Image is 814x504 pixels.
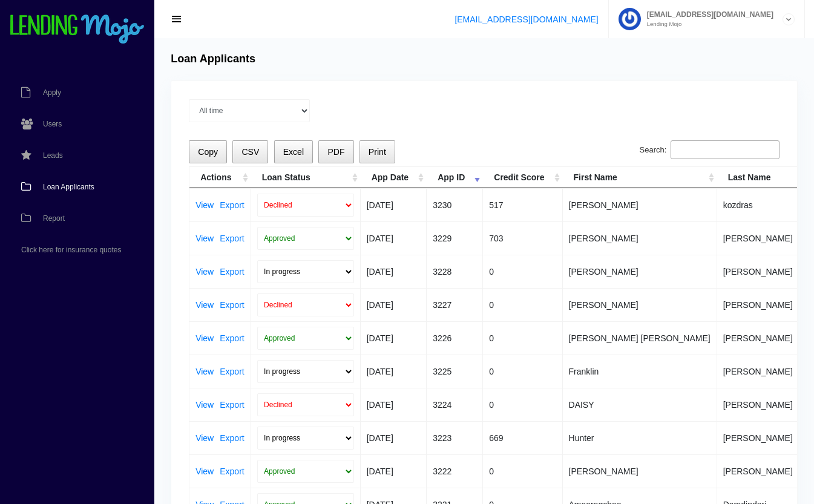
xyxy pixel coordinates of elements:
[563,288,717,321] td: [PERSON_NAME]
[9,15,145,45] img: logo-small.png
[195,434,214,442] a: View
[563,255,717,288] td: [PERSON_NAME]
[43,183,94,191] span: Loan Applicants
[220,467,244,476] a: Export
[640,140,780,160] label: Search:
[483,421,562,454] td: 669
[641,11,773,18] span: [EMAIL_ADDRESS][DOMAIN_NAME]
[671,140,780,160] input: Search:
[359,140,395,164] button: Print
[369,147,386,157] span: Print
[195,234,214,243] a: View
[427,188,483,221] td: 3230
[220,367,244,376] a: Export
[198,147,218,157] span: Copy
[361,454,427,488] td: [DATE]
[563,167,717,188] th: First Name: activate to sort column ascending
[361,255,427,288] td: [DATE]
[220,434,244,442] a: Export
[195,201,214,209] a: View
[641,21,773,27] small: Lending Mojo
[563,355,717,388] td: Franklin
[361,188,427,221] td: [DATE]
[483,355,562,388] td: 0
[483,454,562,488] td: 0
[195,401,214,409] a: View
[427,221,483,255] td: 3229
[195,467,214,476] a: View
[563,454,717,488] td: [PERSON_NAME]
[427,288,483,321] td: 3227
[427,355,483,388] td: 3225
[361,221,427,255] td: [DATE]
[318,140,353,164] button: PDF
[619,8,641,30] img: Profile image
[427,167,483,188] th: App ID: activate to sort column ascending
[361,321,427,355] td: [DATE]
[195,334,214,342] a: View
[220,401,244,409] a: Export
[361,421,427,454] td: [DATE]
[43,120,62,128] span: Users
[327,147,344,157] span: PDF
[563,388,717,421] td: DAISY
[361,167,427,188] th: App Date: activate to sort column ascending
[427,454,483,488] td: 3222
[220,301,244,309] a: Export
[274,140,313,164] button: Excel
[195,367,214,376] a: View
[563,221,717,255] td: [PERSON_NAME]
[241,147,259,157] span: CSV
[220,201,244,209] a: Export
[483,221,562,255] td: 703
[43,89,61,96] span: Apply
[455,15,598,24] a: [EMAIL_ADDRESS][DOMAIN_NAME]
[361,388,427,421] td: [DATE]
[427,255,483,288] td: 3228
[220,234,244,243] a: Export
[220,334,244,342] a: Export
[195,267,214,276] a: View
[483,188,562,221] td: 517
[483,167,562,188] th: Credit Score: activate to sort column ascending
[361,355,427,388] td: [DATE]
[189,140,227,164] button: Copy
[232,140,268,164] button: CSV
[171,53,255,66] h4: Loan Applicants
[563,421,717,454] td: Hunter
[220,267,244,276] a: Export
[483,388,562,421] td: 0
[251,167,361,188] th: Loan Status: activate to sort column ascending
[483,288,562,321] td: 0
[21,246,121,254] span: Click here for insurance quotes
[427,388,483,421] td: 3224
[483,321,562,355] td: 0
[483,255,562,288] td: 0
[361,288,427,321] td: [DATE]
[283,147,304,157] span: Excel
[563,188,717,221] td: [PERSON_NAME]
[43,152,63,159] span: Leads
[563,321,717,355] td: [PERSON_NAME] [PERSON_NAME]
[427,421,483,454] td: 3223
[427,321,483,355] td: 3226
[195,301,214,309] a: View
[189,167,251,188] th: Actions: activate to sort column ascending
[43,215,65,222] span: Report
